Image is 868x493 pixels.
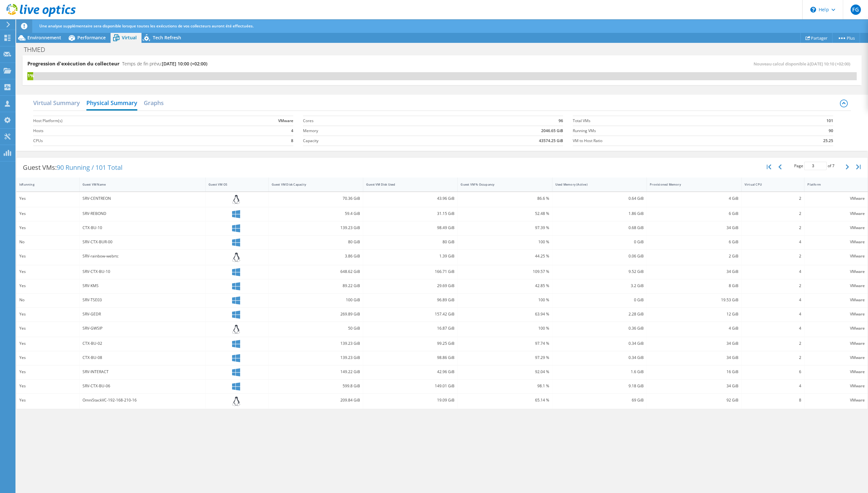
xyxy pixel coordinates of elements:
[555,382,644,390] div: 9.18 GiB
[83,268,202,275] div: SRV-CTX-BU-10
[461,340,549,347] div: 97.74 %
[807,340,865,347] div: VMware
[19,325,76,332] div: Yes
[650,268,738,275] div: 34 GiB
[555,340,644,347] div: 0.34 GiB
[272,282,360,289] div: 89.22 GiB
[272,325,360,332] div: 50 GiB
[832,33,860,43] a: Plus
[83,238,202,246] div: SRV-CTX-BUR-00
[650,382,738,390] div: 34 GiB
[366,195,454,202] div: 43.96 GiB
[303,138,416,144] label: Capacity
[366,253,454,260] div: 1.39 GiB
[461,397,549,404] div: 65.14 %
[555,195,644,202] div: 0.64 GiB
[650,253,738,260] div: 2 GiB
[555,354,644,361] div: 0.34 GiB
[650,282,738,289] div: 8 GiB
[745,354,802,361] div: 2
[461,325,549,332] div: 100 %
[555,311,644,318] div: 2.28 GiB
[800,33,833,43] a: Partager
[272,238,360,246] div: 80 GiB
[851,5,861,15] span: FG
[461,354,549,361] div: 97.29 %
[539,138,563,144] b: 43574.25 GiB
[810,61,850,67] span: [DATE] 10:10 (+02:00)
[650,224,738,231] div: 34 GiB
[366,238,454,246] div: 80 GiB
[745,224,802,231] div: 2
[21,46,55,53] h1: THMED
[83,325,202,332] div: SRV-GWSIP
[83,210,202,217] div: SRV-REBOND
[807,224,865,231] div: VMware
[754,61,853,67] span: Nouveau calcul disponible à
[461,296,549,304] div: 100 %
[272,354,360,361] div: 139.23 GiB
[83,382,202,390] div: SRV-CTX-BU-06
[555,224,644,231] div: 0.68 GiB
[272,195,360,202] div: 70.36 GiB
[650,325,738,332] div: 4 GiB
[366,182,447,187] div: Guest VM Disk Used
[461,182,541,187] div: Guest VM % Occupancy
[366,397,454,404] div: 19.09 GiB
[144,96,164,109] h2: Graphs
[27,72,33,79] div: 1%
[19,311,76,318] div: Yes
[153,34,181,41] span: Tech Refresh
[650,368,738,375] div: 16 GiB
[291,138,293,144] b: 8
[650,311,738,318] div: 12 GiB
[272,224,360,231] div: 139.23 GiB
[745,340,802,347] div: 2
[745,325,802,332] div: 4
[555,238,644,246] div: 0 GiB
[461,368,549,375] div: 92.04 %
[366,382,454,390] div: 149.01 GiB
[272,210,360,217] div: 59.4 GiB
[209,182,258,187] div: Guest VM OS
[16,158,129,178] div: Guest VMs:
[33,118,211,124] label: Host Platform(s)
[303,118,416,124] label: Cores
[19,296,76,304] div: No
[826,118,833,124] b: 101
[541,128,563,134] b: 2046.65 GiB
[83,311,202,318] div: SRV-GEDR
[807,238,865,246] div: VMware
[366,340,454,347] div: 99.25 GiB
[19,268,76,275] div: Yes
[555,397,644,404] div: 69 GiB
[555,253,644,260] div: 0.06 GiB
[807,195,865,202] div: VMware
[19,238,76,246] div: No
[555,282,644,289] div: 3.2 GiB
[745,282,802,289] div: 2
[19,354,76,361] div: Yes
[366,325,454,332] div: 16.87 GiB
[366,354,454,361] div: 98.86 GiB
[745,182,794,187] div: Virtual CPU
[810,7,816,13] svg: \n
[829,128,833,134] b: 90
[19,195,76,202] div: Yes
[272,368,360,375] div: 149.22 GiB
[272,253,360,260] div: 3.86 GiB
[272,397,360,404] div: 209.84 GiB
[807,311,865,318] div: VMware
[745,238,802,246] div: 4
[19,382,76,390] div: Yes
[366,268,454,275] div: 166.71 GiB
[19,282,76,289] div: Yes
[461,210,549,217] div: 52.48 %
[650,182,730,187] div: Provisioned Memory
[83,195,202,202] div: SRV-CENTREON
[33,128,211,134] label: Hosts
[650,397,738,404] div: 92 GiB
[83,354,202,361] div: CTX-BU-08
[122,34,137,41] span: Virtual
[366,368,454,375] div: 42.96 GiB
